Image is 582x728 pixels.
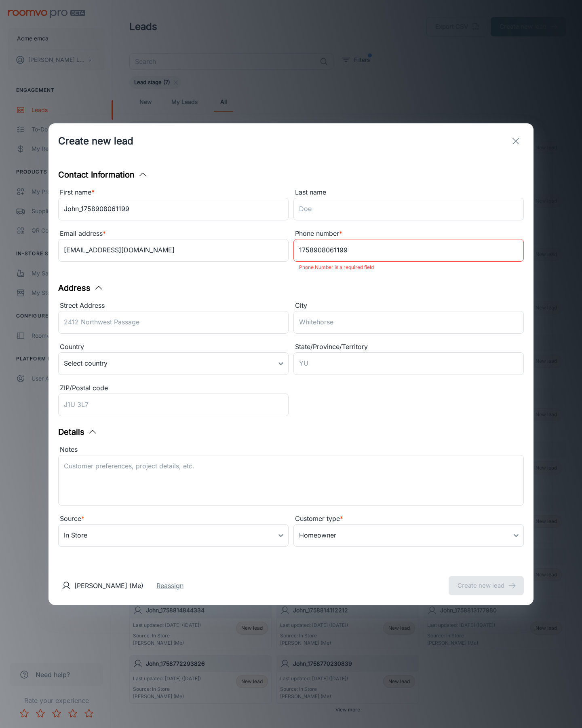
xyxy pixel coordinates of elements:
input: 2412 Northwest Passage [58,311,289,334]
button: Reassign [156,581,183,590]
div: City [293,301,524,311]
input: YU [293,352,524,375]
div: Source [58,514,289,524]
input: Whitehorse [293,311,524,334]
div: ZIP/Postal code [58,383,289,394]
div: Select country [58,352,289,375]
div: Homeowner [293,524,524,547]
div: Customer type [293,514,524,524]
input: +1 439-123-4567 [293,239,524,262]
input: Doe [293,198,524,220]
div: Email address [58,229,289,239]
h1: Create new lead [58,134,133,148]
p: Phone Number is a required field [299,262,518,272]
button: Contact Information [58,169,148,181]
div: First name [58,187,289,198]
div: Notes [58,444,524,455]
div: State/Province/Territory [293,342,524,352]
button: exit [508,133,524,149]
button: Details [58,426,97,438]
div: Street Address [58,301,289,311]
div: Country [58,342,289,352]
div: Last name [293,187,524,198]
input: J1U 3L7 [58,394,289,416]
div: Phone number [293,229,524,239]
div: In Store [58,524,289,547]
input: John [58,198,289,220]
p: [PERSON_NAME] (Me) [74,581,143,590]
input: myname@example.com [58,239,289,262]
button: Address [58,282,103,294]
